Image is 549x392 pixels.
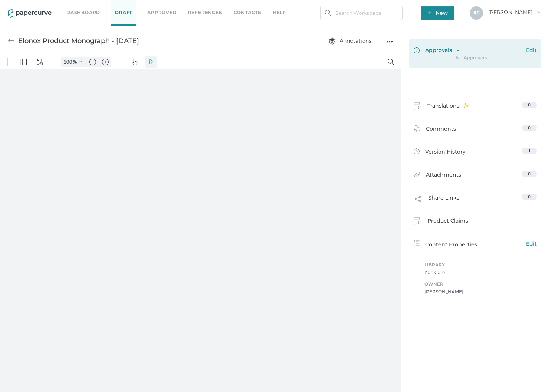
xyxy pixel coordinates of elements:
[414,102,537,113] a: Translations0
[414,240,537,248] a: Content PropertiesEdit
[272,9,286,17] div: help
[386,36,393,47] div: ●●●
[414,217,537,228] a: Product Claims
[414,148,537,158] a: Version History1
[17,1,29,13] button: Panel
[536,9,541,14] i: arrow_right
[424,261,537,269] span: Library
[99,1,111,12] button: Zoom in
[428,194,459,208] span: Share Links
[488,9,541,16] span: [PERSON_NAME]
[414,125,420,134] img: comment-icon.4fbda5a2.svg
[424,280,537,288] span: Owner
[428,11,432,15] img: plus-white.e19ec114.svg
[66,9,100,17] a: Dashboard
[409,39,541,68] a: ApprovalsEdit
[414,102,422,111] img: claims-icon.71597b81.svg
[145,1,157,13] button: Select
[102,3,109,10] img: default-plus.svg
[425,148,466,158] span: Version History
[320,6,403,20] input: Search Workspace
[147,9,176,17] a: Approved
[328,37,336,45] img: annotation-layers.cc6d0e6b.svg
[87,1,99,12] button: Zoom out
[8,37,14,44] img: back-arrow-grey.72011ae3.svg
[18,34,139,48] div: Elonox Product Monograph - [DATE]
[36,3,43,10] img: default-viewcontrols.svg
[414,240,420,246] img: content-properties-icon.34d20aed.svg
[426,125,456,136] span: Comments
[414,217,422,225] img: claims-icon.71597b81.svg
[79,5,82,8] img: chevron.svg
[34,1,46,13] button: View Controls
[73,4,77,10] span: %
[414,240,537,248] div: Content Properties
[414,194,423,205] img: share-link-icon.af96a55c.svg
[526,240,537,248] span: Edit
[528,125,531,131] span: 0
[129,1,140,13] button: Pan
[528,102,531,108] span: 0
[414,148,420,156] img: versions-icon.ee5af6b0.svg
[414,47,420,53] img: approved-green.0ec1cafe.svg
[325,10,331,16] img: search.bf03fe8b.svg
[427,102,469,113] span: Translations
[234,9,261,17] a: Contacts
[148,3,154,10] img: default-select.svg
[20,3,27,10] img: default-leftsidepanel.svg
[528,171,531,177] span: 0
[414,171,537,182] a: Attachments0
[385,1,397,13] button: Search
[414,194,537,208] a: Share Links0
[414,171,420,180] img: attachments-icon.0dd0e375.svg
[528,194,531,200] span: 0
[188,9,222,17] a: References
[89,3,96,10] img: default-minus.svg
[328,37,371,44] span: Annotations
[424,288,537,296] span: [PERSON_NAME]
[8,9,52,18] img: papercurve-logo-colour.7244d18c.svg
[526,47,537,55] span: Edit
[421,6,454,20] button: New
[473,10,480,16] span: A S
[424,269,537,276] span: KabiCare
[428,6,448,20] span: New
[414,47,452,55] span: Approvals
[426,171,461,182] span: Attachments
[388,3,394,10] img: default-magnifying-glass.svg
[61,3,73,10] input: Set zoom
[414,125,537,136] a: Comments0
[321,34,379,48] button: Annotations
[131,3,138,10] img: default-pan.svg
[529,148,530,154] span: 1
[427,217,468,228] span: Product Claims
[74,1,86,12] button: Zoom Controls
